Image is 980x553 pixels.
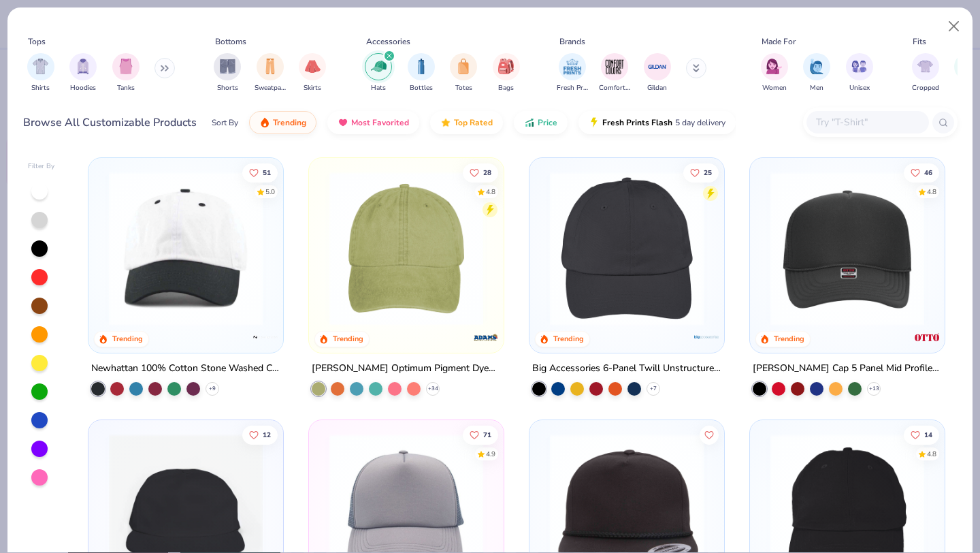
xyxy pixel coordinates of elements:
[644,53,671,93] div: filter for Gildan
[559,35,585,48] div: Brands
[764,172,931,326] img: 31d1171b-c302-40d8-a1fe-679e4cf1ca7b
[868,385,879,393] span: + 13
[941,14,967,39] button: Close
[27,53,54,93] button: filter button
[456,59,471,74] img: Totes Image
[913,323,940,351] img: Otto Cap logo
[483,431,491,438] span: 71
[927,187,936,197] div: 4.8
[599,53,630,93] div: filter for Comfort Colors
[450,53,477,93] button: filter button
[209,385,216,393] span: + 9
[514,111,568,134] button: Price
[486,187,495,197] div: 4.8
[647,83,667,93] span: Gildan
[809,59,824,74] img: Men Image
[762,35,796,48] div: Made For
[255,83,286,93] span: Sweatpants
[212,116,238,129] div: Sort By
[486,449,495,459] div: 4.9
[312,360,501,377] div: [PERSON_NAME] Optimum Pigment Dyed-Cap
[27,53,54,93] div: filter for Shirts
[904,163,939,182] button: Like
[710,172,877,326] img: e9a9cb3e-0ea7-40dc-9480-3708dcd4f427
[532,360,721,377] div: Big Accessories 6-Panel Twill Unstructured Cap
[371,59,387,74] img: Hats Image
[647,57,668,77] img: Gildan Image
[693,323,720,351] img: Big Accessories logo
[849,83,870,93] span: Unisex
[589,117,600,128] img: flash.gif
[753,360,942,377] div: [PERSON_NAME] Cap 5 Panel Mid Profile Mesh Back Trucker Hat
[118,59,133,74] img: Tanks Image
[557,83,588,93] span: Fresh Prints
[602,117,672,128] span: Fresh Prints Flash
[650,385,657,393] span: + 7
[557,53,588,93] button: filter button
[252,323,279,351] img: Newhattan logo
[408,53,435,93] button: filter button
[450,53,477,93] div: filter for Totes
[70,83,96,93] span: Hoodies
[463,425,498,444] button: Like
[599,83,630,93] span: Comfort Colors
[483,169,491,176] span: 28
[217,83,238,93] span: Shorts
[440,117,451,128] img: TopRated.gif
[91,360,280,377] div: Newhattan 100% Cotton Stone Washed Cap
[761,53,788,93] button: filter button
[351,117,409,128] span: Most Favorited
[243,425,278,444] button: Like
[766,59,782,74] img: Women Image
[214,53,241,93] button: filter button
[23,114,197,131] div: Browse All Customizable Products
[410,83,433,93] span: Bottles
[810,83,823,93] span: Men
[924,431,932,438] span: 14
[299,53,326,93] div: filter for Skirts
[493,53,520,93] button: filter button
[493,53,520,93] div: filter for Bags
[454,117,493,128] span: Top Rated
[644,53,671,93] button: filter button
[675,115,725,131] span: 5 day delivery
[904,425,939,444] button: Like
[76,59,91,74] img: Hoodies Image
[28,161,55,172] div: Filter By
[69,53,97,93] button: filter button
[851,59,867,74] img: Unisex Image
[249,111,316,134] button: Trending
[562,57,583,77] img: Fresh Prints Image
[112,53,140,93] div: filter for Tanks
[490,172,657,326] img: 0f0f8abb-dbad-43ab-965c-cc6e30689a9a
[255,53,286,93] div: filter for Sweatpants
[273,117,306,128] span: Trending
[700,425,719,444] button: Like
[803,53,830,93] div: filter for Men
[762,83,787,93] span: Women
[428,385,438,393] span: + 34
[365,53,392,93] button: filter button
[846,53,873,93] div: filter for Unisex
[913,35,926,48] div: Fits
[604,57,625,77] img: Comfort Colors Image
[498,59,513,74] img: Bags Image
[846,53,873,93] button: filter button
[215,35,246,48] div: Bottoms
[31,83,50,93] span: Shirts
[366,35,410,48] div: Accessories
[557,53,588,93] div: filter for Fresh Prints
[463,163,498,182] button: Like
[28,35,46,48] div: Tops
[69,53,97,93] div: filter for Hoodies
[365,53,392,93] div: filter for Hats
[255,53,286,93] button: filter button
[761,53,788,93] div: filter for Women
[263,431,272,438] span: 12
[912,83,939,93] span: Cropped
[112,53,140,93] button: filter button
[338,117,348,128] img: most_fav.gif
[304,83,321,93] span: Skirts
[815,114,919,130] input: Try "T-Shirt"
[305,59,321,74] img: Skirts Image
